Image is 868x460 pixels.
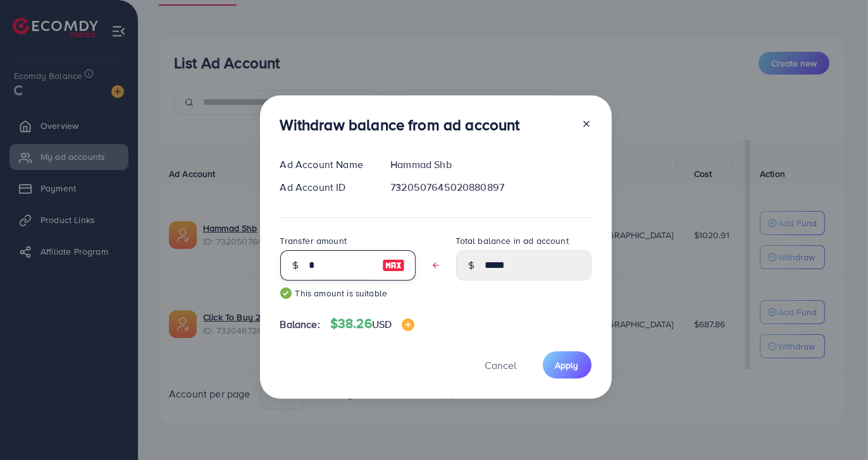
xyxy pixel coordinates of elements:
[402,318,414,331] img: image
[543,351,592,378] button: Apply
[280,234,347,247] label: Transfer amount
[380,157,601,172] div: Hammad Shb
[382,258,405,273] img: image
[280,317,320,332] span: Balance:
[372,317,392,331] span: USD
[330,316,414,332] h4: $38.26
[555,359,579,372] span: Apply
[469,351,533,378] button: Cancel
[456,234,569,247] label: Total balance in ad account
[280,287,292,299] img: guide
[280,116,520,134] h3: Withdraw balance from ad account
[270,157,381,172] div: Ad Account Name
[380,180,601,195] div: 7320507645020880897
[280,287,416,300] small: This amount is suitable
[814,403,859,451] iframe: Chat
[270,180,381,195] div: Ad Account ID
[485,358,517,372] span: Cancel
